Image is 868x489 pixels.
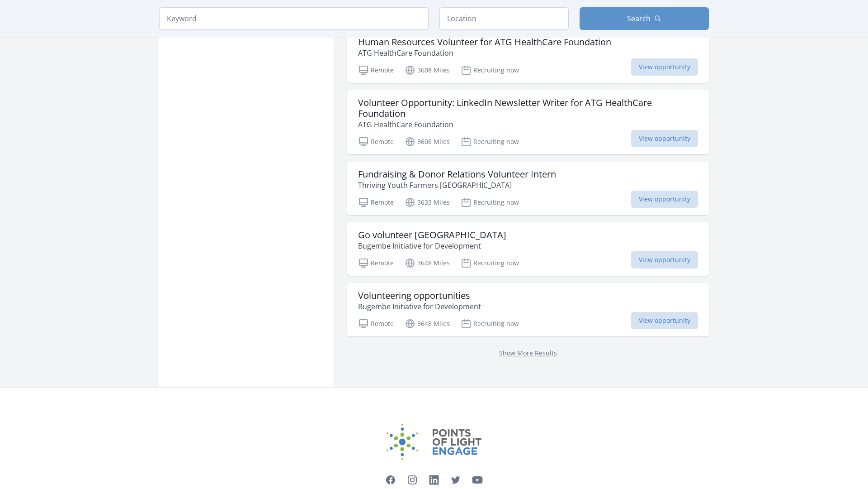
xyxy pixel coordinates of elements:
[405,258,450,268] p: 3648 Miles
[347,222,709,276] a: Go volunteer [GEOGRAPHIC_DATA] Bugembe Initiative for Development Remote 3648 Miles Recruiting no...
[631,191,698,208] span: View opportunity
[405,136,450,147] p: 3608 Miles
[358,230,506,240] h3: Go volunteer [GEOGRAPHIC_DATA]
[347,29,709,83] a: Human Resources Volunteer for ATG HealthCare Foundation ATG HealthCare Foundation Remote 3608 Mil...
[580,7,709,30] button: Search
[631,312,698,329] span: View opportunity
[631,251,698,268] span: View opportunity
[358,197,394,208] p: Remote
[461,197,519,208] p: Recruiting now
[347,283,709,336] a: Volunteering opportunities Bugembe Initiative for Development Remote 3648 Miles Recruiting now Vi...
[405,65,450,76] p: 3608 Miles
[499,349,557,357] a: Show More Results
[358,240,506,251] p: Bugembe Initiative for Development
[358,180,556,191] p: Thriving Youth Farmers [GEOGRAPHIC_DATA]
[405,197,450,208] p: 3633 Miles
[358,37,611,48] h3: Human Resources Volunteer for ATG HealthCare Foundation
[358,97,698,119] h3: Volunteer Opportunity: LinkedIn Newsletter Writer for ATG HealthCare Foundation
[439,7,569,30] input: Location
[461,258,519,268] p: Recruiting now
[627,13,651,24] span: Search
[387,424,481,460] img: Points of Light Engage
[358,258,394,268] p: Remote
[358,48,611,58] p: ATG HealthCare Foundation
[358,65,394,76] p: Remote
[631,58,698,76] span: View opportunity
[358,318,394,329] p: Remote
[358,301,481,312] p: Bugembe Initiative for Development
[358,169,556,180] h3: Fundraising & Donor Relations Volunteer Intern
[461,136,519,147] p: Recruiting now
[358,136,394,147] p: Remote
[159,7,429,30] input: Keyword
[405,318,450,329] p: 3648 Miles
[461,318,519,329] p: Recruiting now
[358,119,698,130] p: ATG HealthCare Foundation
[347,90,709,154] a: Volunteer Opportunity: LinkedIn Newsletter Writer for ATG HealthCare Foundation ATG HealthCare Fo...
[347,162,709,215] a: Fundraising & Donor Relations Volunteer Intern Thriving Youth Farmers [GEOGRAPHIC_DATA] Remote 36...
[631,130,698,147] span: View opportunity
[358,290,481,301] h3: Volunteering opportunities
[461,65,519,76] p: Recruiting now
